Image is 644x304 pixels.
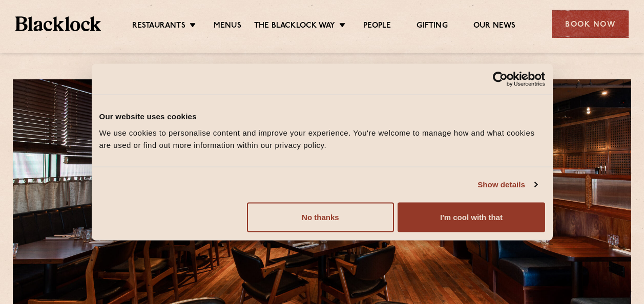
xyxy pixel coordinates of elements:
button: I'm cool with that [398,202,545,232]
a: Gifting [417,21,447,32]
a: People [363,21,391,32]
div: Book Now [552,10,629,38]
button: No thanks [247,202,394,232]
div: Our website uses cookies [99,111,545,123]
a: Restaurants [132,21,185,32]
a: The Blacklock Way [254,21,335,32]
div: We use cookies to personalise content and improve your experience. You're welcome to manage how a... [99,126,545,151]
a: Our News [473,21,516,32]
a: Usercentrics Cookiebot - opens in a new window [455,72,545,87]
a: Show details [477,179,537,191]
img: BL_Textured_Logo-footer-cropped.svg [15,16,101,31]
a: Menus [214,21,241,32]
